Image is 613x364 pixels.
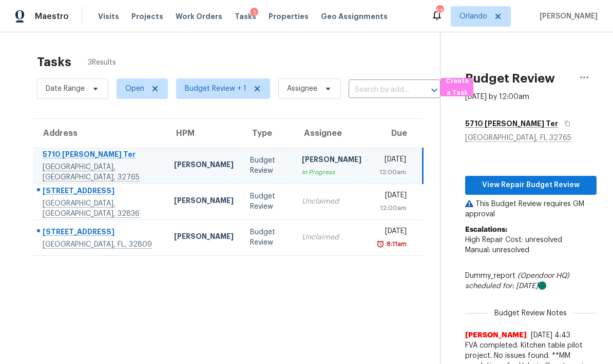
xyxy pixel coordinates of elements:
[250,227,286,248] div: Budget Review
[250,155,286,176] div: Budget Review
[250,8,258,18] div: 1
[378,154,406,167] div: [DATE]
[176,11,222,22] span: Work Orders
[465,247,529,254] span: Manual: unresolved
[131,11,163,22] span: Projects
[33,119,166,148] th: Address
[378,190,407,203] div: [DATE]
[465,73,555,84] h2: Budget Review
[98,11,119,22] span: Visits
[518,272,569,279] i: (Opendoor HQ)
[294,119,370,148] th: Assignee
[321,11,388,22] span: Geo Assignments
[302,232,361,242] div: Unclaimed
[46,84,85,94] span: Date Range
[166,119,242,148] th: HPM
[440,78,473,96] button: Create a Task
[436,6,443,16] div: 53
[287,84,317,94] span: Assignee
[302,154,361,167] div: [PERSON_NAME]
[88,57,116,68] span: 3 Results
[465,330,527,340] span: [PERSON_NAME]
[235,13,256,20] span: Tasks
[242,119,294,148] th: Type
[473,179,588,192] span: View Repair Budget Review
[465,199,597,219] p: This Budget Review requires GM approval
[302,167,361,177] div: In Progress
[302,196,361,207] div: Unclaimed
[185,84,246,94] span: Budget Review + 1
[125,84,144,94] span: Open
[269,11,309,22] span: Properties
[465,282,538,290] i: scheduled for: [DATE]
[250,191,286,212] div: Budget Review
[370,119,423,148] th: Due
[378,167,406,177] div: 12:00am
[465,92,529,102] div: [DATE] by 12:00am
[459,11,487,22] span: Orlando
[427,83,442,97] button: Open
[465,236,562,244] span: High Repair Cost: unresolved
[378,226,407,239] div: [DATE]
[174,195,234,208] div: [PERSON_NAME]
[465,226,507,233] b: Escalations:
[531,332,570,339] span: [DATE] 4:43
[385,239,407,249] div: 8:11am
[488,308,573,318] span: Budget Review Notes
[465,176,597,195] button: View Repair Budget Review
[446,75,468,99] span: Create a Task
[378,203,407,213] div: 12:00am
[535,11,598,22] span: [PERSON_NAME]
[376,239,385,249] img: Overdue Alarm Icon
[349,82,412,98] input: Search by address
[465,271,597,291] div: Dummy_report
[558,114,572,133] button: Copy Address
[35,11,69,22] span: Maestro
[174,231,234,244] div: [PERSON_NAME]
[174,159,234,172] div: [PERSON_NAME]
[37,57,71,67] h2: Tasks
